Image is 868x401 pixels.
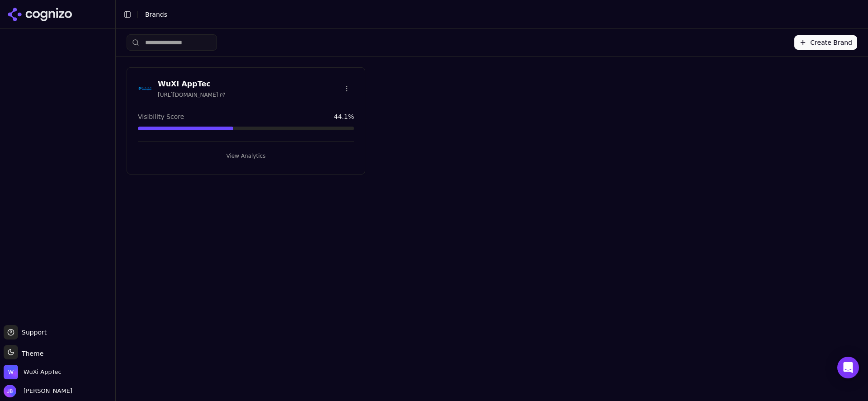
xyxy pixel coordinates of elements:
button: Open user button [4,385,72,397]
button: View Analytics [138,149,354,163]
span: [PERSON_NAME] [20,387,72,395]
span: [URL][DOMAIN_NAME] [158,91,225,99]
h3: WuXi AppTec [158,79,225,90]
img: WuXi AppTec [4,365,18,379]
span: Brands [145,11,167,18]
img: Josef Bookert [4,385,16,397]
span: Support [18,328,47,337]
span: WuXi AppTec [24,368,61,376]
nav: breadcrumb [145,10,843,19]
button: Open organization switcher [4,365,61,379]
div: Open Intercom Messenger [837,357,859,378]
span: 44.1 % [334,112,354,121]
img: WuXi AppTec [138,81,152,96]
span: Visibility Score [138,112,184,121]
span: Theme [18,350,43,357]
button: Create Brand [794,35,857,50]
